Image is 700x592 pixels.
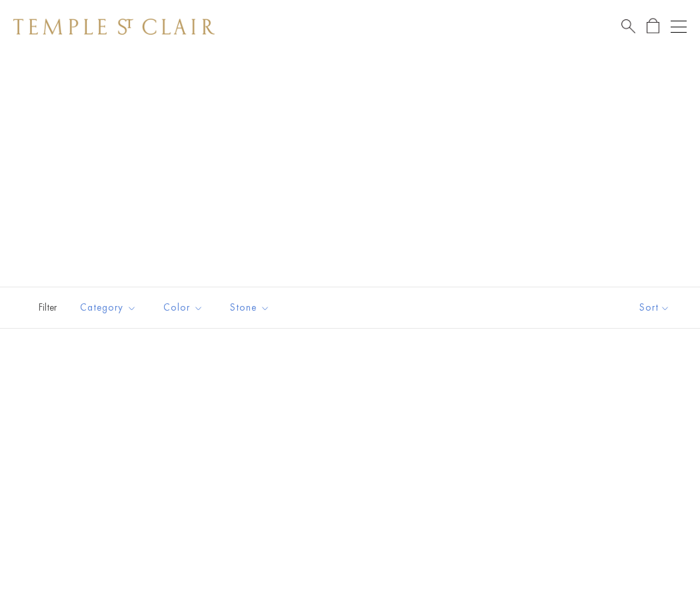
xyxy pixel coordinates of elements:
[223,299,280,316] span: Stone
[13,19,215,35] img: Temple St. Clair
[671,19,687,35] button: Open navigation
[70,293,147,323] button: Category
[647,18,659,35] a: Open Shopping Bag
[157,299,213,316] span: Color
[621,18,635,35] a: Search
[153,293,213,323] button: Color
[73,299,147,316] span: Category
[609,287,700,328] button: Show sort by
[220,293,280,323] button: Stone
